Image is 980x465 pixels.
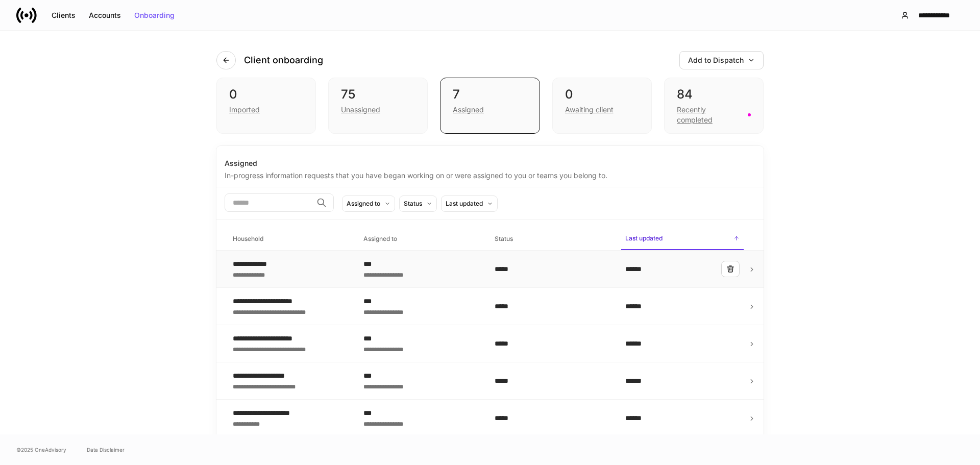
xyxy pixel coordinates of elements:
div: Clients [52,12,76,19]
div: Imported [229,105,260,115]
div: 84Recently completed [664,78,764,134]
button: Onboarding [128,7,181,23]
div: 0 [565,86,639,103]
div: Last updated [446,199,483,208]
button: Status [399,195,437,212]
div: 7Assigned [440,78,540,134]
div: Add to Dispatch [688,57,755,64]
div: 0Awaiting client [552,78,652,134]
h6: Household [233,234,263,243]
a: Data Disclaimer [87,446,125,454]
div: 84 [677,86,751,103]
button: Add to Dispatch [679,51,764,69]
div: Status [404,199,422,208]
span: Status [491,229,613,250]
button: Assigned to [342,195,395,212]
h6: Assigned to [363,234,397,243]
span: © 2025 OneAdvisory [16,446,66,454]
div: Assigned [453,105,484,115]
h4: Client onboarding [244,54,323,66]
div: Unassigned [341,105,380,115]
span: Assigned to [359,229,482,250]
div: 75 [341,86,415,103]
div: Accounts [89,12,121,19]
div: Recently completed [677,105,742,125]
span: Household [229,229,351,250]
div: 7 [453,86,527,103]
div: Onboarding [134,12,175,19]
div: 0Imported [216,78,316,134]
div: In-progress information requests that you have began working on or were assigned to you or teams ... [225,168,755,181]
button: Accounts [82,7,128,23]
div: Awaiting client [565,105,614,115]
button: Clients [45,7,82,23]
div: 0 [229,86,303,103]
div: 75Unassigned [328,78,428,134]
div: Assigned [225,158,755,168]
button: Last updated [441,195,498,212]
h6: Status [495,234,513,243]
h6: Last updated [625,233,663,243]
div: Assigned to [347,199,380,208]
span: Last updated [621,228,744,250]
